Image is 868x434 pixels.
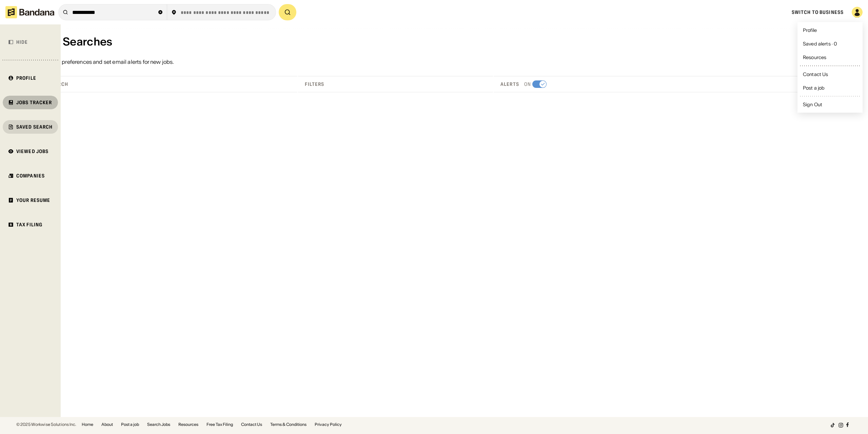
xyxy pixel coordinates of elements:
div: Hide [16,40,28,44]
a: Privacy Policy [315,422,342,427]
div: Tax Filing [16,222,42,227]
div: Viewed Jobs [16,149,48,154]
div: Your Resume [16,198,50,203]
div: Saved alerts · 0 [803,41,837,46]
div: Filters [299,81,324,87]
a: Free Tax Filing [206,422,233,427]
div: Click toggle to sort descending [299,80,492,88]
a: Companies [3,169,58,183]
a: Your Resume [3,193,58,207]
div: Saved Searches [27,35,857,48]
div: Sign Out [803,102,822,107]
div: Profile [803,28,817,33]
a: Contact Us [241,422,262,427]
a: Contact Us [800,69,860,80]
a: Tax Filing [3,218,58,231]
div: Alerts [495,81,519,87]
div: Resources [803,55,826,60]
a: Post a job [800,82,860,93]
div: Click toggle to sort descending [495,80,840,88]
div: Post a job [803,86,825,90]
a: Jobs Tracker [3,96,58,109]
a: Resources [800,52,860,63]
div: Click toggle to sort descending [29,80,296,88]
a: Terms & Conditions [270,422,307,427]
a: About [101,422,113,427]
a: Saved Search [3,120,58,134]
div: On [524,81,531,87]
div: Save your job preferences and set email alerts for new jobs. [27,59,857,64]
a: Search Jobs [147,422,170,427]
a: Switch to Business [792,9,844,15]
a: Viewed Jobs [3,145,58,158]
div: Saved Search [16,125,53,129]
div: Companies [16,173,45,178]
a: Saved alerts · 0 [800,38,860,49]
a: Post a job [121,422,139,427]
a: Resources [178,422,198,427]
a: Home [82,422,93,427]
div: Profile [16,76,36,80]
img: Bandana logotype [5,6,54,18]
div: Contact Us [803,72,828,77]
div: Jobs Tracker [16,100,52,105]
div: © 2025 Workwise Solutions Inc. [16,422,76,427]
a: Profile [800,25,860,36]
a: Profile [3,71,58,85]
